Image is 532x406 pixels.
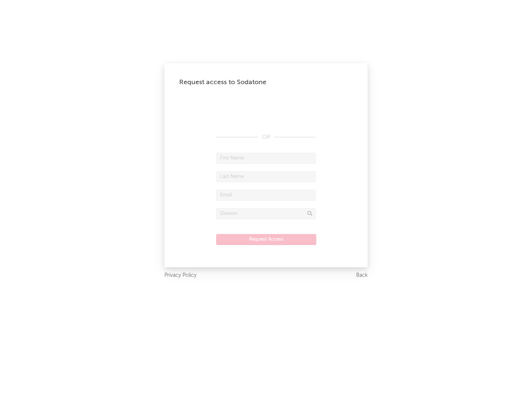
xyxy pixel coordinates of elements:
a: Privacy Policy [164,271,197,280]
button: Request Access [216,234,316,245]
input: Division [216,208,316,219]
input: First Name [216,153,316,164]
a: Back [356,271,368,280]
div: OR [216,133,316,142]
input: Last Name [216,171,316,182]
input: Email [216,190,316,201]
div: Request access to Sodatone [179,78,353,87]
